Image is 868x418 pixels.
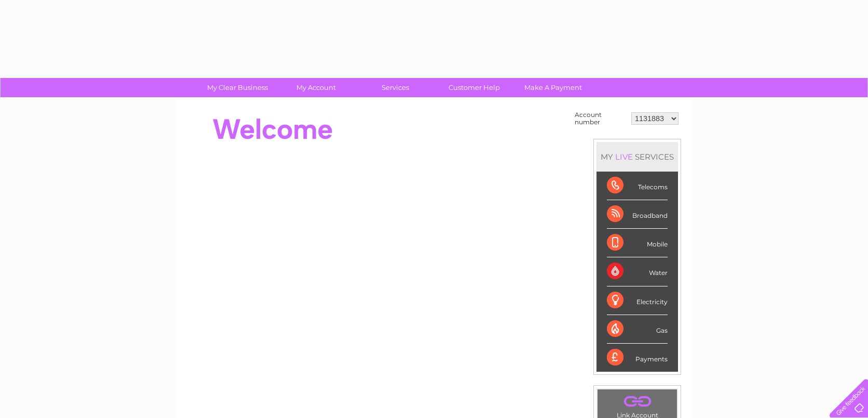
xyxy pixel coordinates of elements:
[352,78,438,97] a: Services
[613,152,635,162] div: LIVE
[607,286,668,315] div: Electricity
[607,172,668,200] div: Telecoms
[572,109,629,128] td: Account number
[607,315,668,344] div: Gas
[274,78,359,97] a: My Account
[607,229,668,257] div: Mobile
[607,344,668,372] div: Payments
[600,392,674,410] a: .
[607,200,668,229] div: Broadband
[510,78,596,97] a: Make A Payment
[596,142,678,172] div: MY SERVICES
[431,78,517,97] a: Customer Help
[607,257,668,286] div: Water
[195,78,280,97] a: My Clear Business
